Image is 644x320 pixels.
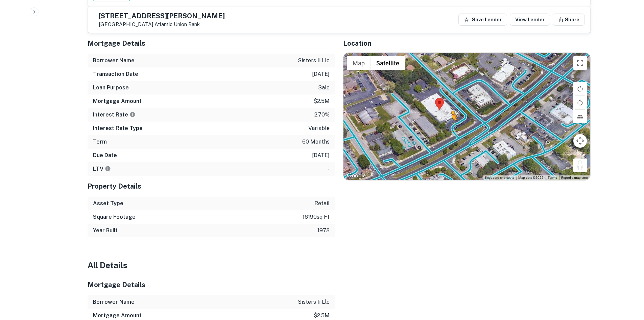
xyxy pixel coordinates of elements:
[99,21,225,27] p: [GEOGRAPHIC_DATA]
[93,298,135,306] h6: Borrower Name
[308,124,330,132] p: variable
[93,124,143,132] h6: Interest Rate Type
[510,14,550,26] a: View Lender
[88,38,335,48] h5: Mortgage Details
[93,57,135,65] h6: Borrower Name
[93,165,111,173] h6: LTV
[303,213,330,221] p: 16190 sq ft
[88,280,335,290] h5: Mortgage Details
[318,84,330,92] p: sale
[573,134,587,148] button: Map camera controls
[371,56,405,70] button: Show satellite imagery
[99,13,225,19] h5: [STREET_ADDRESS][PERSON_NAME]
[553,14,585,26] button: Share
[93,312,142,320] h6: Mortgage Amount
[93,227,118,235] h6: Year Built
[345,171,367,180] a: Open this area in Google Maps (opens a new window)
[302,138,330,146] p: 60 months
[548,176,557,179] a: Terms (opens in new tab)
[93,111,136,119] h6: Interest Rate
[154,21,200,27] a: Atlantic Union Bank
[298,57,330,65] p: sisters ii llc
[298,298,330,306] p: sisters ii llc
[93,213,136,221] h6: Square Footage
[314,312,330,320] p: $2.5m
[93,138,107,146] h6: Term
[573,56,587,70] button: Toggle fullscreen view
[312,70,330,78] p: [DATE]
[610,266,644,298] iframe: Chat Widget
[573,82,587,95] button: Rotate map clockwise
[93,199,123,208] h6: Asset Type
[314,199,330,208] p: retail
[314,97,330,105] p: $2.5m
[343,38,591,48] h5: Location
[317,227,330,235] p: 1978
[88,181,335,191] h5: Property Details
[93,70,138,78] h6: Transaction Date
[458,14,507,26] button: Save Lender
[312,151,330,159] p: [DATE]
[93,84,129,92] h6: Loan Purpose
[93,151,117,159] h6: Due Date
[573,96,587,109] button: Rotate map counterclockwise
[518,176,544,179] span: Map data ©2025
[105,166,111,172] svg: LTVs displayed on the website are for informational purposes only and may be reported incorrectly...
[347,56,371,70] button: Show street map
[485,175,514,180] button: Keyboard shortcuts
[573,158,587,172] button: Drag Pegman onto the map to open Street View
[314,111,330,119] p: 2.70%
[345,171,367,180] img: Google
[93,97,142,105] h6: Mortgage Amount
[129,111,136,118] svg: The interest rates displayed on the website are for informational purposes only and may be report...
[573,110,587,123] button: Tilt map
[88,259,591,271] h4: All Details
[328,165,330,173] p: -
[561,176,588,179] a: Report a map error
